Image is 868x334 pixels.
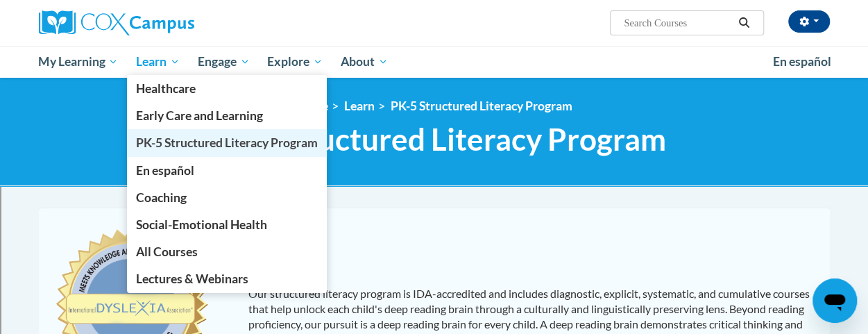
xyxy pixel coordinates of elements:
[6,245,862,258] div: Television/Radio
[136,53,180,70] span: Learn
[6,170,862,183] div: Print
[332,46,397,78] a: About
[6,233,862,245] div: Newspaper
[6,6,290,18] div: Home
[258,46,332,78] a: Explore
[6,70,862,83] div: Delete
[6,270,862,283] div: TODO: put dlg title
[341,53,388,70] span: About
[6,18,128,33] input: Search outlines
[773,54,831,69] span: En español
[344,99,375,113] a: Learn
[136,190,187,205] span: Coaching
[6,183,862,195] div: Add Outline Template
[39,10,289,35] a: Cox Campus
[202,121,666,158] span: PK-5 Structured Literacy Program
[136,163,194,178] span: En español
[127,265,327,292] a: Lectures & Webinars
[6,58,862,70] div: Move To ...
[127,46,189,78] a: Learn
[6,208,862,220] div: Journal
[136,81,196,96] span: Healthcare
[127,157,327,184] a: En español
[6,297,862,310] div: CANCEL
[136,272,248,286] span: Lectures & Webinars
[6,33,862,45] div: Sort A > Z
[6,145,862,158] div: Rename Outline
[127,129,327,156] a: PK-5 Structured Literacy Program
[127,238,327,265] a: All Courses
[127,75,327,102] a: Healthcare
[136,135,318,150] span: PK-5 Structured Literacy Program
[6,220,862,233] div: Magazine
[764,47,840,76] a: En español
[127,211,327,238] a: Social-Emotional Health
[6,258,862,270] div: Visual Art
[136,217,267,232] span: Social-Emotional Health
[6,195,862,208] div: Search for Source
[30,46,128,78] a: My Learning
[622,15,733,31] input: Search Courses
[267,53,323,70] span: Explore
[6,158,862,170] div: Download
[136,244,198,259] span: All Courses
[6,120,862,133] div: Move To ...
[6,95,862,108] div: Sign out
[6,133,862,145] div: Delete
[6,83,862,95] div: Options
[28,46,840,78] div: Main menu
[136,108,263,123] span: Early Care and Learning
[127,184,327,211] a: Coaching
[189,46,259,78] a: Engage
[6,310,862,322] div: ???
[788,10,830,33] button: Account Settings
[812,278,857,323] iframe: Button to launch messaging window
[127,102,327,129] a: Early Care and Learning
[6,45,862,58] div: Sort New > Old
[38,53,118,70] span: My Learning
[733,15,754,31] button: Search
[6,108,862,120] div: Rename
[39,10,194,35] img: Cox Campus
[391,99,572,113] a: PK-5 Structured Literacy Program
[198,53,250,70] span: Engage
